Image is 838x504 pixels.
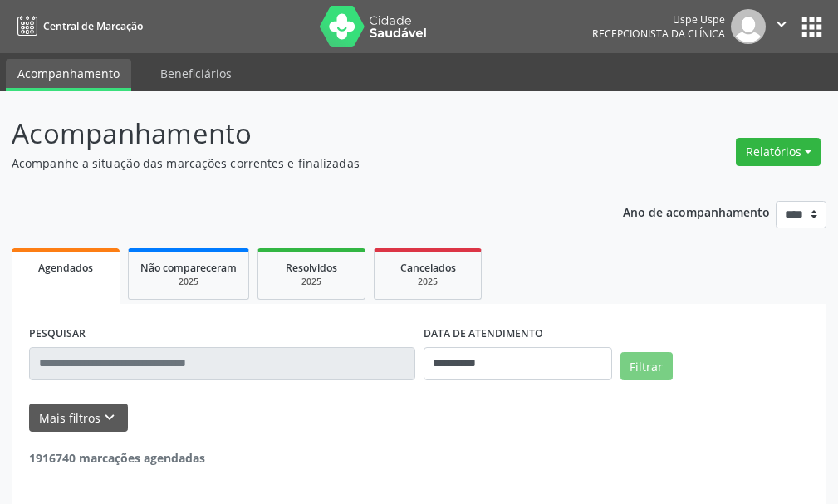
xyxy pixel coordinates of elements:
[149,59,243,88] a: Beneficiários
[386,276,469,288] div: 2025
[424,321,543,347] label: DATA DE ATENDIMENTO
[29,404,128,433] button: Mais filtroskeyboard_arrow_down
[140,276,237,288] div: 2025
[766,9,797,44] button: 
[592,27,725,41] span: Recepcionista da clínica
[731,9,766,44] img: img
[12,113,582,154] p: Acompanhamento
[38,261,93,275] span: Agendados
[43,19,143,33] span: Central de Marcação
[6,59,131,91] a: Acompanhamento
[400,261,456,275] span: Cancelados
[797,12,826,42] button: apps
[12,154,582,172] p: Acompanhe a situação das marcações correntes e finalizadas
[736,138,821,166] button: Relatórios
[270,276,353,288] div: 2025
[100,409,119,427] i: keyboard_arrow_down
[623,201,770,222] p: Ano de acompanhamento
[12,12,143,40] a: Central de Marcação
[29,321,86,347] label: PESQUISAR
[286,261,337,275] span: Resolvidos
[620,352,673,380] button: Filtrar
[29,450,205,466] strong: 1916740 marcações agendadas
[592,12,725,27] div: Uspe Uspe
[772,15,791,33] i: 
[140,261,237,275] span: Não compareceram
